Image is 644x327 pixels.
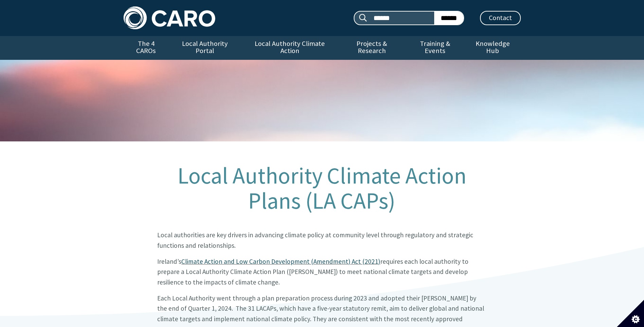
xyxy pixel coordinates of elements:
[157,231,473,249] big: Local authorities are key drivers in advancing climate policy at community level through regulato...
[241,36,338,60] a: Local Authority Climate Action
[405,36,465,60] a: Training & Events
[480,11,521,25] a: Contact
[338,36,405,60] a: Projects & Research
[617,300,644,327] button: Set cookie preferences
[465,36,520,60] a: Knowledge Hub
[124,36,169,60] a: The 4 CAROs
[157,163,486,213] h1: Local Authority Climate Action Plans (LA CAPs)
[181,257,380,265] a: Climate Action and Low Carbon Development (Amendment) Act (2021)
[124,6,215,29] img: Caro logo
[157,257,468,286] big: Ireland’s requires each local authority to prepare a Local Authority Climate Action Plan ([PERSON...
[169,36,241,60] a: Local Authority Portal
